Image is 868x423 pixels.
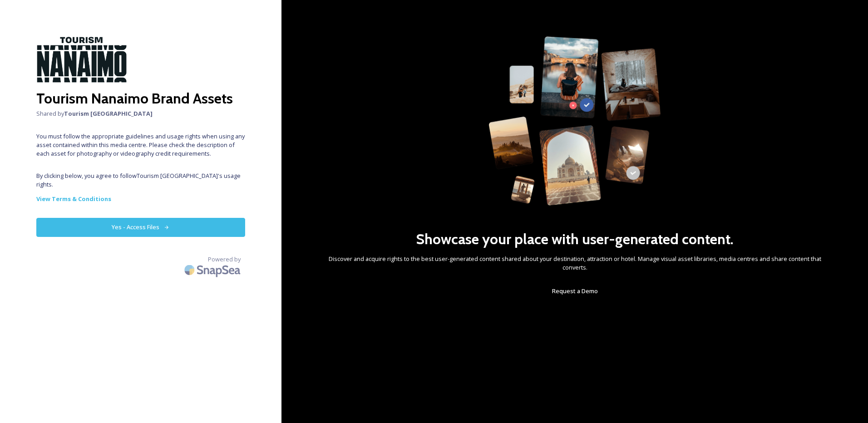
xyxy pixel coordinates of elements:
img: SnapSea Logo [182,259,245,280]
span: By clicking below, you agree to follow Tourism [GEOGRAPHIC_DATA] 's usage rights. [36,172,245,189]
strong: View Terms & Conditions [36,195,111,203]
button: Yes - Access Files [36,218,245,236]
a: Request a Demo [552,285,598,296]
h2: Tourism Nanaimo Brand Assets [36,88,245,109]
img: TourismNanaimo_Logo_Main_Black.png [36,36,127,83]
span: Request a Demo [552,287,598,295]
a: View Terms & Conditions [36,193,245,204]
span: You must follow the appropriate guidelines and usage rights when using any asset contained within... [36,132,245,158]
h2: Showcase your place with user-generated content. [416,228,734,250]
strong: Tourism [GEOGRAPHIC_DATA] [64,109,153,118]
span: Shared by [36,109,245,118]
span: Powered by [208,255,241,264]
img: 63b42ca75bacad526042e722_Group%20154-p-800.png [488,36,661,206]
span: Discover and acquire rights to the best user-generated content shared about your destination, att... [318,255,832,272]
